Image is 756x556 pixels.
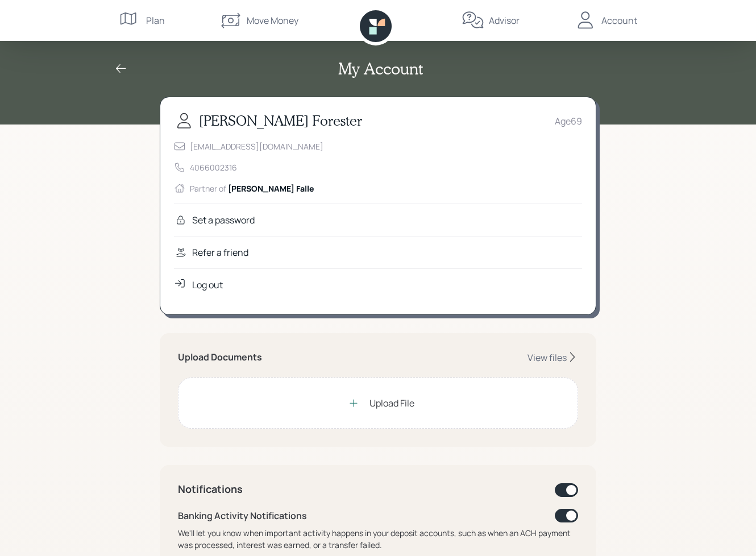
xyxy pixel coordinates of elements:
div: View files [527,351,567,364]
div: We'll let you know when important activity happens in your deposit accounts, such as when an ACH ... [178,527,578,551]
span: [PERSON_NAME] Falle [228,183,314,194]
div: Move Money [247,14,298,27]
div: Refer a friend [192,246,248,259]
div: Log out [192,278,223,292]
div: Upload File [369,396,414,410]
div: 4066002316 [190,161,237,173]
h3: [PERSON_NAME] Forester [199,113,362,129]
div: [EMAIL_ADDRESS][DOMAIN_NAME] [190,140,323,152]
div: Age 69 [555,114,582,128]
div: Banking Activity Notifications [178,509,307,522]
div: Partner of [190,182,314,194]
div: Advisor [489,14,520,27]
h2: My Account [338,59,423,78]
h5: Upload Documents [178,352,262,363]
div: Set a password [192,213,255,227]
div: Plan [146,14,165,27]
div: Account [601,14,637,27]
h4: Notifications [178,483,243,496]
